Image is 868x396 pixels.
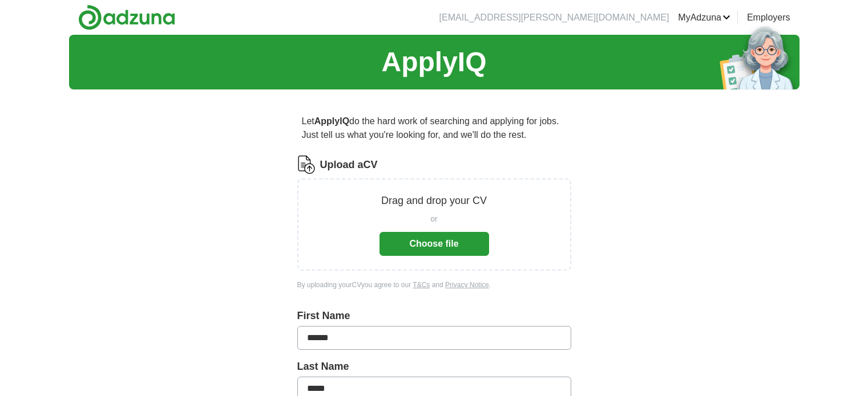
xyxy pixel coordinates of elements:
[439,11,669,25] li: [EMAIL_ADDRESS][PERSON_NAME][DOMAIN_NAME]
[297,359,571,374] label: Last Name
[297,156,316,174] img: CV Icon
[314,116,349,126] strong: ApplyIQ
[380,232,489,256] button: Choose file
[430,213,437,225] span: or
[78,5,175,30] img: Adzuna logo
[297,110,571,146] p: Let do the hard work of searching and applying for jobs. Just tell us what you're looking for, an...
[381,193,487,209] p: Drag and drop your CV
[445,281,489,289] a: Privacy Notice
[297,280,571,290] div: By uploading your CV you agree to our and .
[320,157,378,173] label: Upload a CV
[381,42,486,83] h1: ApplyIQ
[297,308,571,324] label: First Name
[747,11,790,25] a: Employers
[413,281,430,289] a: T&Cs
[678,11,730,25] a: MyAdzuna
